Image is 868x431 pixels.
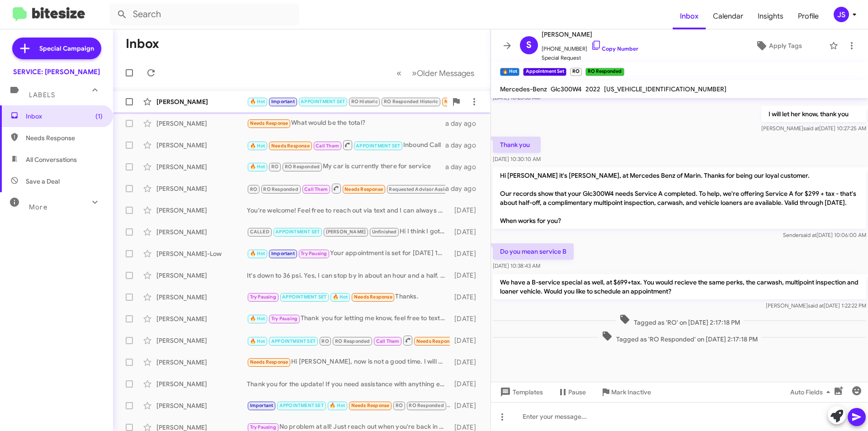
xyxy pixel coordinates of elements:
[271,338,316,344] span: APPOINTMENT SET
[247,379,450,388] div: Thank you for the update! If you need assistance with anything else or have questions in the futu...
[250,186,257,192] span: RO
[26,177,60,186] span: Save a Deal
[26,133,103,142] span: Needs Response
[250,424,276,430] span: Try Pausing
[616,314,744,327] span: Tagged as 'RO' on [DATE] 2:17:18 PM
[29,203,47,211] span: More
[250,229,269,235] span: CALLED
[834,7,849,22] div: JS
[250,120,288,126] span: Needs Response
[109,4,299,25] input: Search
[250,99,265,104] span: 🔥 Hot
[271,316,297,322] span: Try Pausing
[271,164,278,170] span: RO
[247,227,450,237] div: Hi I think I got prepaid maintenance when I purchased my car
[376,338,400,344] span: Call Them
[826,7,858,22] button: JS
[275,229,320,235] span: APPOINTMENT SET
[542,40,638,53] span: [PHONE_NUMBER]
[304,186,328,192] span: Call Them
[416,338,455,344] span: Needs Response
[333,294,348,300] span: 🔥 Hot
[156,379,247,388] div: [PERSON_NAME]
[611,384,651,400] span: Mark Inactive
[593,384,658,400] button: Mark Inactive
[750,3,791,29] a: Insights
[247,271,450,280] div: It's down to 36 psi. Yes, I can stop by in about an hour and a half. Thanks
[706,3,750,29] a: Calendar
[585,68,624,76] small: RO Responded
[493,156,541,162] span: [DATE] 10:30:10 AM
[450,206,483,215] div: [DATE]
[406,64,480,82] button: Next
[156,336,247,345] div: [PERSON_NAME]
[568,384,586,400] span: Pause
[344,186,383,192] span: Needs Response
[412,67,417,79] span: »
[450,401,483,410] div: [DATE]
[570,68,582,76] small: RO
[247,139,445,151] div: Inbound Call
[247,335,450,346] div: Inbound Call
[783,232,866,238] span: Sender [DATE] 10:06:00 AM
[598,331,761,344] span: Tagged as 'RO Responded' on [DATE] 2:17:18 PM
[790,384,834,400] span: Auto Fields
[450,271,483,280] div: [DATE]
[156,119,247,128] div: [PERSON_NAME]
[356,143,400,149] span: APPOINTMENT SET
[761,106,866,122] p: I will let her know, thank you
[250,316,265,322] span: 🔥 Hot
[247,400,450,411] div: Thank you so much!
[279,403,324,408] span: APPOINTMENT SET
[542,29,638,40] span: [PERSON_NAME]
[250,338,265,344] span: 🔥 Hot
[156,206,247,215] div: [PERSON_NAME]
[271,251,295,256] span: Important
[801,232,816,238] span: said at
[450,227,483,237] div: [DATE]
[523,68,566,76] small: Appointment Set
[732,38,825,54] button: Apply Tags
[250,143,265,149] span: 🔥 Hot
[450,314,483,323] div: [DATE]
[491,384,550,400] button: Templates
[351,403,390,408] span: Needs Response
[450,336,483,345] div: [DATE]
[445,119,483,128] div: a day ago
[493,137,541,153] p: Thank you
[29,91,55,99] span: Labels
[326,229,366,235] span: [PERSON_NAME]
[409,403,443,408] span: RO Responded
[247,292,450,302] div: Thanks.
[285,164,320,170] span: RO Responded
[126,37,159,51] h1: Inbox
[156,358,247,367] div: [PERSON_NAME]
[247,96,447,107] div: Yes
[450,249,483,258] div: [DATE]
[330,403,345,408] span: 🔥 Hot
[673,3,706,29] span: Inbox
[445,141,483,150] div: a day ago
[156,184,247,193] div: [PERSON_NAME]
[247,357,450,367] div: Hi [PERSON_NAME], now is not a good time. I will call you when I'm ready to bring my car in. Than...
[766,302,866,309] span: [PERSON_NAME] [DATE] 1:22:22 PM
[250,403,274,408] span: Important
[316,143,339,149] span: Call Them
[450,379,483,388] div: [DATE]
[450,293,483,302] div: [DATE]
[156,314,247,323] div: [PERSON_NAME]
[156,401,247,410] div: [PERSON_NAME]
[282,294,326,300] span: APPOINTMENT SET
[301,99,345,104] span: APPOINTMENT SET
[301,251,327,256] span: Try Pausing
[550,384,593,400] button: Pause
[803,125,819,132] span: said at
[808,302,824,309] span: said at
[769,38,802,54] span: Apply Tags
[542,53,638,62] span: Special Request
[791,3,826,29] a: Profile
[551,85,582,93] span: Glc300W4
